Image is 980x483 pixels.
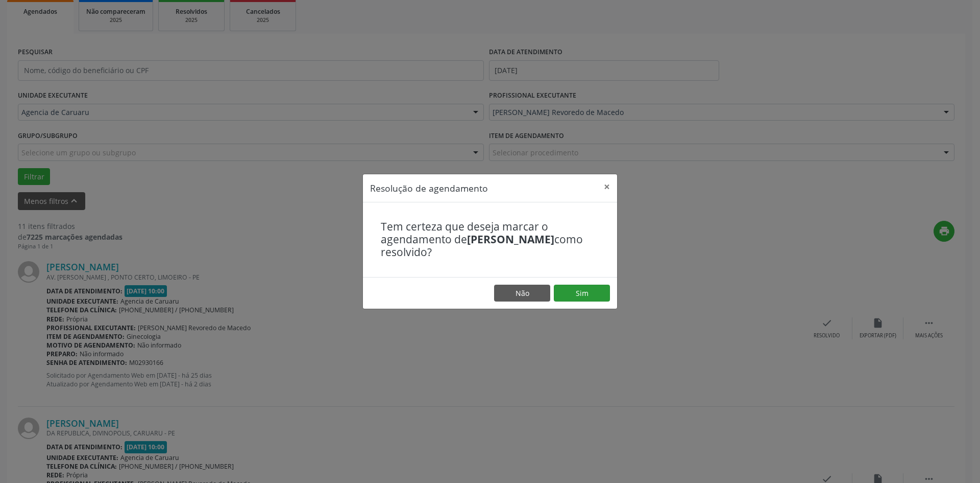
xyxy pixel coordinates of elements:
[554,285,610,302] button: Sim
[467,232,554,246] b: [PERSON_NAME]
[494,285,550,302] button: Não
[370,181,488,195] h5: Resolução de agendamento
[381,220,599,259] h4: Tem certeza que deseja marcar o agendamento de como resolvido?
[597,174,617,199] button: Close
